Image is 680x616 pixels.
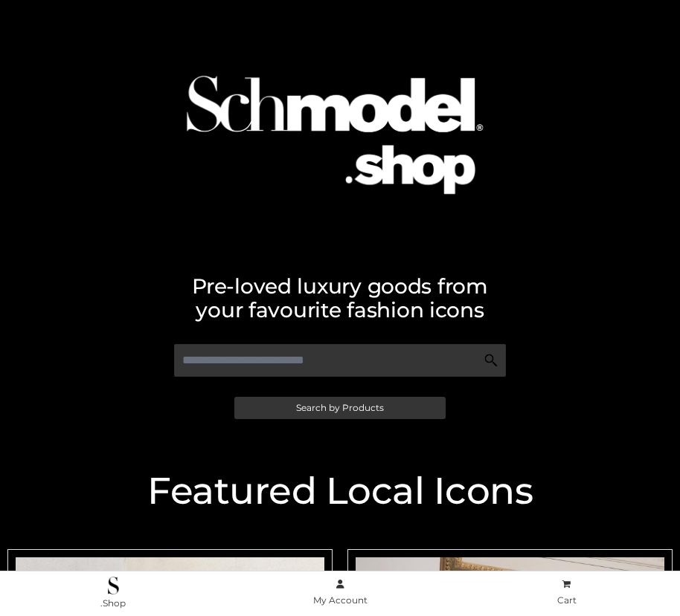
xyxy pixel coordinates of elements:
[296,403,384,412] span: Search by Products
[484,353,498,368] img: Search Icon
[100,597,126,609] span: .Shop
[313,594,368,606] span: My Account
[227,576,454,609] a: My Account
[7,274,673,322] h2: Pre-loved luxury goods from your favourite fashion icons
[453,576,680,609] a: Cart
[108,577,119,594] img: .Shop
[234,397,446,419] a: Search by Products
[557,594,577,606] span: Cart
